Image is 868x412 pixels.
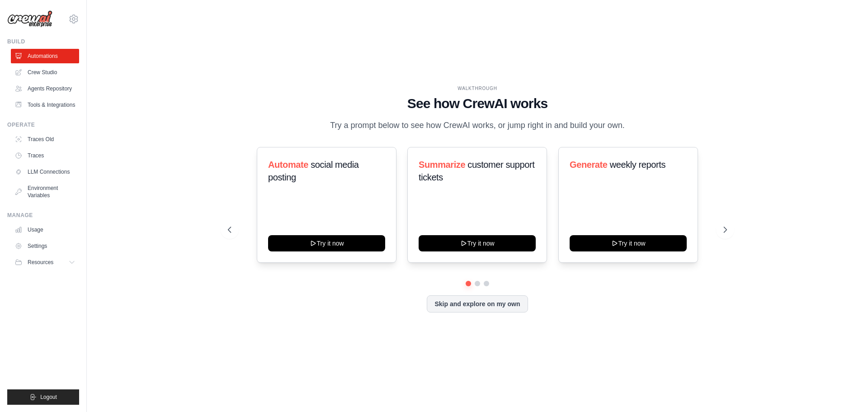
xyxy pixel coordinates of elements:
[268,235,385,251] button: Try it now
[268,160,359,182] span: social media posting
[11,49,79,63] a: Automations
[570,235,687,251] button: Try it now
[11,255,79,270] button: Resources
[419,160,465,170] span: Summarize
[268,160,308,170] span: Automate
[11,239,79,253] a: Settings
[7,10,52,28] img: Logo
[11,132,79,147] a: Traces Old
[11,65,79,80] a: Crew Studio
[11,223,79,237] a: Usage
[823,369,868,412] iframe: Chat Widget
[28,259,53,266] span: Resources
[570,160,608,170] span: Generate
[11,81,79,96] a: Agents Repository
[7,212,79,219] div: Manage
[419,235,536,251] button: Try it now
[325,119,629,132] p: Try a prompt below to see how CrewAI works, or jump right in and build your own.
[11,181,79,203] a: Environment Variables
[228,95,727,112] h1: See how CrewAI works
[11,98,79,112] a: Tools & Integrations
[11,148,79,163] a: Traces
[40,393,57,401] span: Logout
[11,165,79,179] a: LLM Connections
[7,38,79,45] div: Build
[7,121,79,128] div: Operate
[419,160,534,182] span: customer support tickets
[427,295,528,313] button: Skip and explore on my own
[609,160,665,170] span: weekly reports
[228,85,727,92] div: WALKTHROUGH
[7,389,79,405] button: Logout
